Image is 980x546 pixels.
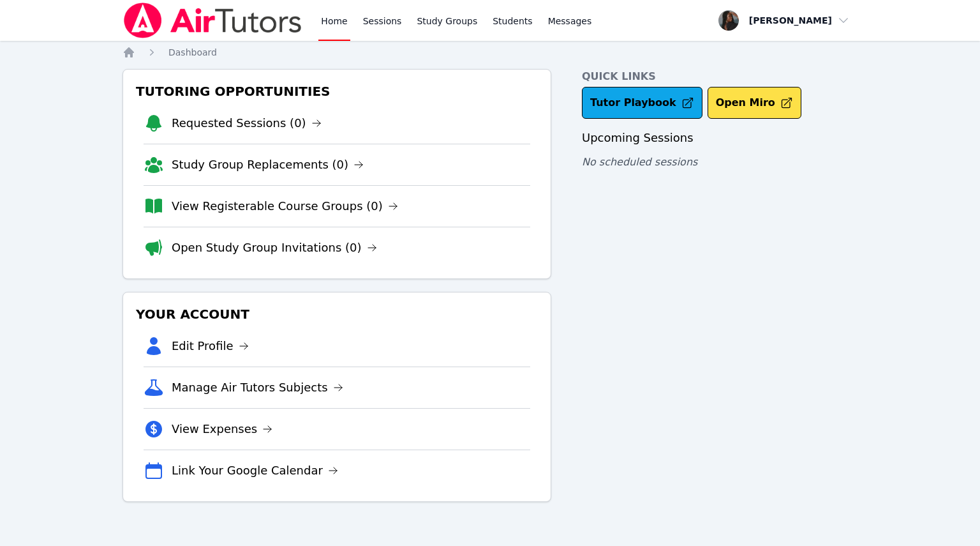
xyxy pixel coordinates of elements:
[172,197,398,215] a: View Registerable Course Groups (0)
[172,114,322,132] a: Requested Sessions (0)
[168,46,217,59] a: Dashboard
[122,3,303,38] img: Air Tutors
[172,337,249,355] a: Edit Profile
[133,80,540,103] h3: Tutoring Opportunities
[708,87,801,119] button: Open Miro
[172,239,377,257] a: Open Study Group Invitations (0)
[172,420,272,438] a: View Expenses
[548,15,592,27] span: Messages
[168,47,217,57] span: Dashboard
[582,156,697,168] span: No scheduled sessions
[172,379,343,397] a: Manage Air Tutors Subjects
[582,69,857,84] h4: Quick Links
[172,156,364,174] a: Study Group Replacements (0)
[172,462,338,480] a: Link Your Google Calendar
[582,129,857,147] h3: Upcoming Sessions
[122,46,857,59] nav: Breadcrumb
[582,87,702,119] a: Tutor Playbook
[133,303,540,326] h3: Your Account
